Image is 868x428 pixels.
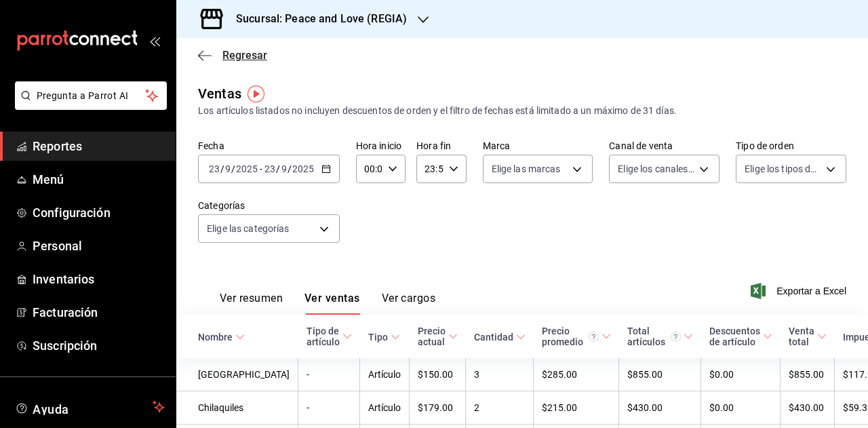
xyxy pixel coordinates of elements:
label: Canal de venta [609,141,719,151]
input: -- [264,163,276,174]
span: Facturación [33,303,165,322]
span: / [231,163,235,174]
div: Los artículos listados no incluyen descuentos de orden y el filtro de fechas está limitado a un m... [198,104,846,118]
span: Elige las marcas [492,162,561,176]
span: Reportes [33,137,165,155]
label: Categorías [198,201,340,210]
label: Tipo de orden [736,141,846,151]
span: - [260,163,262,174]
div: Cantidad [474,332,513,343]
span: Regresar [222,49,267,62]
span: Elige las categorías [207,222,290,235]
td: $0.00 [701,358,781,391]
button: Ver resumen [220,292,283,315]
button: Ver cargos [382,292,436,315]
span: Pregunta a Parrot AI [37,89,146,103]
span: Menú [33,170,165,189]
span: Venta total [789,326,827,347]
div: Tipo [368,332,388,343]
button: Ver ventas [304,292,360,315]
span: Personal [33,237,165,255]
td: Artículo [360,391,410,425]
label: Hora fin [416,141,466,151]
span: Elige los canales de venta [618,162,694,176]
td: 3 [466,358,534,391]
span: Descuentos de artículo [709,326,772,347]
span: Inventarios [33,270,165,288]
input: ---- [292,163,315,174]
span: Elige los tipos de orden [745,162,821,176]
td: $0.00 [701,391,781,425]
button: Regresar [198,49,267,62]
div: Ventas [198,83,241,104]
img: Tooltip marker [248,85,264,102]
div: Venta total [789,326,814,347]
td: - [298,358,360,391]
div: Descuentos de artículo [709,326,760,347]
span: / [288,163,292,174]
td: Chilaquiles [176,391,298,425]
input: ---- [235,163,258,174]
span: / [220,163,224,174]
td: $179.00 [410,391,466,425]
td: $430.00 [781,391,835,425]
label: Marca [483,141,593,151]
td: - [298,391,360,425]
svg: Precio promedio = Total artículos / cantidad [589,332,599,342]
td: Artículo [360,358,410,391]
span: Precio promedio [542,326,611,347]
span: Total artículos [627,326,693,347]
span: Precio actual [418,326,458,347]
td: 2 [466,391,534,425]
label: Fecha [198,141,340,151]
input: -- [281,163,288,174]
h3: Sucursal: Peace and Love (REGIA) [225,11,407,27]
div: Precio promedio [542,326,599,347]
td: $285.00 [534,358,619,391]
div: navigation tabs [220,292,435,315]
span: Suscripción [33,336,165,355]
td: [GEOGRAPHIC_DATA] [176,358,298,391]
td: $855.00 [619,358,701,391]
td: $150.00 [410,358,466,391]
input: -- [224,163,231,174]
div: Total artículos [627,326,681,347]
span: / [276,163,280,174]
td: $215.00 [534,391,619,425]
span: Cantidad [474,332,526,343]
input: -- [208,163,220,174]
button: Pregunta a Parrot AI [15,81,167,110]
label: Hora inicio [356,141,406,151]
svg: El total artículos considera cambios de precios en los artículos así como costos adicionales por ... [671,332,681,342]
td: $855.00 [781,358,835,391]
span: Tipo de artículo [307,326,352,347]
button: Exportar a Excel [753,283,846,299]
span: Nombre [198,332,245,343]
span: Configuración [33,203,165,222]
a: Pregunta a Parrot AI [9,98,167,113]
div: Precio actual [418,326,446,347]
td: $430.00 [619,391,701,425]
span: Ayuda [33,399,147,415]
div: Nombre [198,332,233,343]
span: Tipo [368,332,400,343]
div: Tipo de artículo [307,326,340,347]
button: open_drawer_menu [149,35,160,46]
